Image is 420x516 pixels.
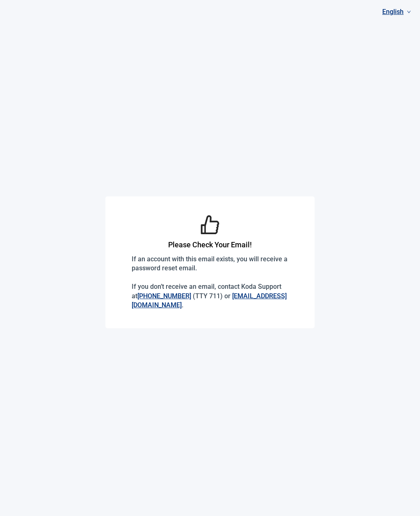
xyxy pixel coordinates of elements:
span: down [407,10,411,14]
a: [PHONE_NUMBER] [137,292,191,300]
h1: Please Check Your Email! [132,239,288,251]
p: If an account with this email exists, you will receive a password reset email. If you don’t recei... [132,255,288,310]
a: [EMAIL_ADDRESS][DOMAIN_NAME] [132,292,287,309]
span: like [200,214,220,235]
a: Current language: English [379,5,414,18]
